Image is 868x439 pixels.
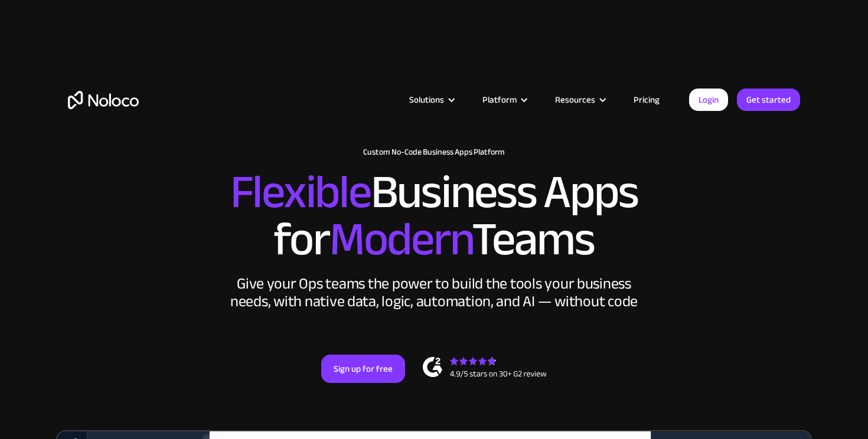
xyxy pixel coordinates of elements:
div: Give your Ops teams the power to build the tools your business needs, with native data, logic, au... [227,275,641,310]
h2: Business Apps for Teams [68,169,800,263]
span: Flexible [230,148,371,236]
a: Pricing [619,92,674,107]
a: Sign up for free [321,355,405,383]
div: Platform [482,92,517,107]
div: Solutions [394,92,468,107]
a: Login [689,89,728,111]
div: Resources [540,92,619,107]
div: Platform [468,92,540,107]
div: Solutions [409,92,444,107]
span: Modern [329,195,472,283]
a: Get started [737,89,800,111]
div: Resources [555,92,595,107]
a: home [68,91,139,109]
